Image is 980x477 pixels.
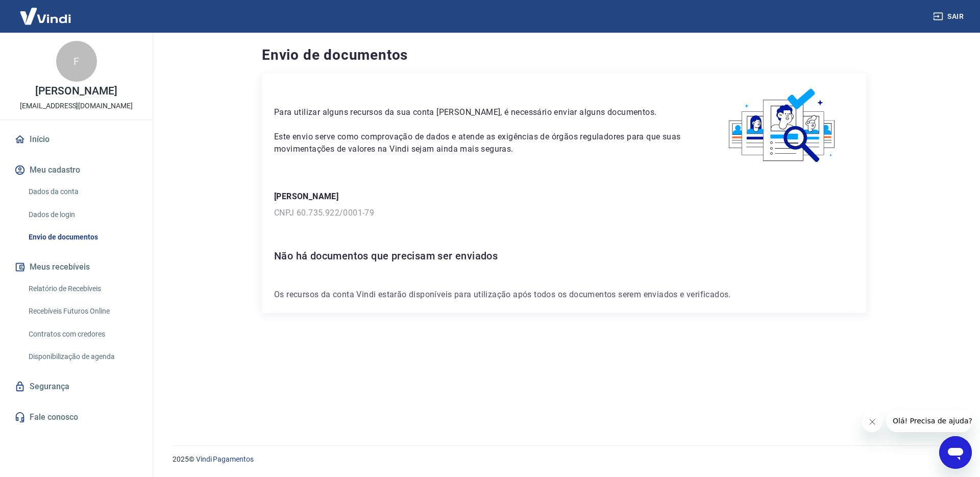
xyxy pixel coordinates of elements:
[6,7,86,15] span: Olá! Precisa de ajuda?
[173,454,955,465] p: 2025 ©
[712,86,854,166] img: waiting_documents.41d9841a9773e5fdf392cede4d13b617.svg
[35,86,117,97] p: [PERSON_NAME]
[939,436,972,469] iframe: Botão para abrir a janela de mensagens
[862,412,883,432] iframe: Fechar mensagem
[262,45,866,65] h4: Envio de documentos
[24,301,140,322] a: Recebíveis Futuros Online
[56,41,97,82] div: F
[12,375,140,398] a: Segurança
[24,324,140,345] a: Contratos com credores
[20,101,133,111] p: [EMAIL_ADDRESS][DOMAIN_NAME]
[196,455,254,463] a: Vindi Pagamentos
[274,190,854,203] p: [PERSON_NAME]
[887,410,972,432] iframe: Mensagem da empresa
[24,278,140,299] a: Relatório de Recebíveis
[274,248,854,264] h6: Não há documentos que precisam ser enviados
[12,406,140,428] a: Fale conosco
[274,289,854,301] p: Os recursos da conta Vindi estarão disponíveis para utilização após todos os documentos serem env...
[274,106,687,118] p: Para utilizar alguns recursos da sua conta [PERSON_NAME], é necessário enviar alguns documentos.
[274,207,854,219] p: CNPJ 60.735.922/0001-79
[24,204,140,225] a: Dados de login
[12,1,79,32] img: Vindi
[24,181,140,202] a: Dados da conta
[24,346,140,367] a: Disponibilização de agenda
[931,7,968,26] button: Sair
[12,128,140,151] a: Início
[24,227,140,248] a: Envio de documentos
[12,159,140,181] button: Meu cadastro
[274,131,687,155] p: Este envio serve como comprovação de dados e atende as exigências de órgãos reguladores para que ...
[12,256,140,278] button: Meus recebíveis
